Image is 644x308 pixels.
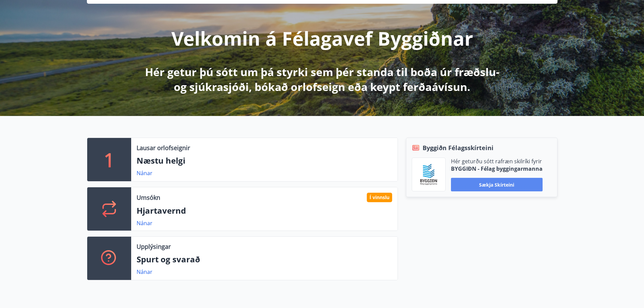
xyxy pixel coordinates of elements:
img: BKlGVmlTW1Qrz68WFGMFQUcXHWdQd7yePWMkvn3i.png [417,163,440,186]
p: 1 [104,147,115,172]
a: Nánar [137,268,152,276]
p: Hér geturðu sótt rafræn skilríki fyrir [451,158,543,165]
p: Hjartavernd [137,205,392,216]
p: Hér getur þú sótt um þá styrki sem þér standa til boða úr fræðslu- og sjúkrasjóði, bókað orlofsei... [144,65,501,94]
p: Umsókn [137,193,160,202]
button: Sækja skírteini [451,178,543,191]
p: Spurt og svarað [137,254,392,265]
div: Í vinnslu [367,193,392,202]
span: Byggiðn Félagsskírteini [423,143,494,152]
p: Velkomin á Félagavef Byggiðnar [171,25,473,51]
p: Upplýsingar [137,242,171,251]
p: BYGGIÐN - Félag byggingarmanna [451,165,543,172]
a: Nánar [137,169,152,177]
p: Lausar orlofseignir [137,143,190,152]
p: Næstu helgi [137,155,392,166]
a: Nánar [137,219,152,227]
